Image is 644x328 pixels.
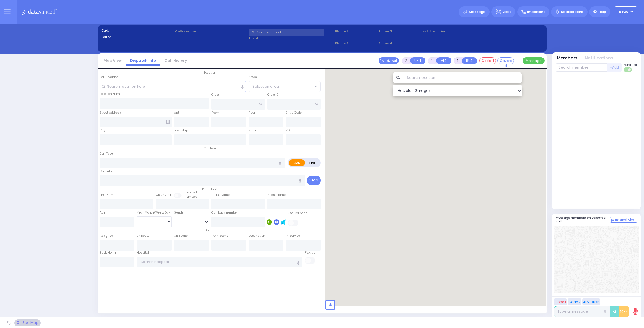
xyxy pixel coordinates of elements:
button: ALS-Rush [582,298,600,305]
span: Phone 3 [378,29,420,34]
label: City [100,128,105,133]
button: Members [557,55,578,61]
span: members [183,195,198,199]
label: Call back number [211,210,238,215]
label: Pick up [305,251,315,255]
button: Code 2 [568,298,581,305]
label: Cad: [101,28,173,33]
label: EMS [289,159,305,166]
button: Transfer call [379,57,399,64]
label: Township [174,128,188,133]
label: State [249,128,256,133]
input: Search hospital [137,257,302,267]
span: Alert [503,9,511,14]
button: Code-1 [479,57,496,64]
label: En Route [137,234,149,238]
label: Use Callback [288,211,307,215]
label: In Service [286,234,300,238]
label: Call Info [100,169,112,174]
a: Dispatch info [126,58,160,63]
img: message.svg [463,10,467,14]
label: Last Name [156,192,171,197]
label: Age [100,210,105,215]
label: Hospital [137,251,149,255]
div: Year/Month/Week/Day [137,210,172,215]
label: Caller: [101,35,173,39]
label: Cross 1 [211,93,221,97]
label: P Last Name [267,193,286,197]
label: Location Name [100,92,121,96]
span: Location [201,71,219,75]
label: Back Home [100,251,116,255]
label: Call Type [100,152,113,156]
label: Destination [249,234,265,238]
img: comment-alt.png [611,219,614,222]
label: On Scene [174,234,188,238]
span: Call type [201,146,219,150]
label: Cross 2 [267,93,278,97]
button: Code 1 [554,298,567,305]
span: Help [599,9,606,14]
label: Street Address [100,111,121,115]
label: P First Name [211,193,230,197]
button: Send [307,176,321,185]
label: Last 3 location [421,29,482,34]
span: Send text [624,63,637,67]
label: Entry Code [286,111,302,115]
div: See map [14,319,40,326]
button: ALS [436,57,451,64]
label: Areas [249,75,257,79]
input: Search member [556,63,607,72]
label: Caller name [175,29,247,34]
button: Notifications [585,55,613,61]
button: BUS [462,57,477,64]
span: Other building occupants [166,120,170,124]
small: Share with [183,190,199,194]
label: Call Location [100,75,118,79]
h5: Message members on selected call [556,216,610,223]
a: Call History [160,58,191,63]
button: Internal Chat [610,217,637,223]
label: Assigned [100,234,113,238]
button: Message [523,57,545,64]
a: Map View [99,58,126,63]
label: First Name [100,193,115,197]
label: Turn off text [624,67,632,72]
label: Location [249,36,333,41]
span: Internal Chat [615,218,636,222]
span: Phone 4 [378,41,420,46]
span: Phone 2 [335,41,376,46]
label: From Scene [211,234,228,238]
span: KY30 [619,9,629,14]
label: Apt [174,111,179,115]
input: Search a contact [249,29,324,36]
span: Important [527,9,545,14]
button: KY30 [615,6,637,17]
label: Room [211,111,220,115]
button: UNIT [410,57,425,64]
label: Fire [305,159,320,166]
span: Patient info [199,187,221,191]
span: Status [203,228,218,233]
span: Notifications [561,9,583,14]
span: Message [469,9,485,15]
input: Search location [403,72,522,83]
label: Gender [174,210,185,215]
span: Select an area [252,84,279,89]
label: Floor [249,111,255,115]
button: Covered [497,57,514,64]
span: Phone 1 [335,29,376,34]
input: Search location here [100,81,246,92]
img: Logo [22,8,59,15]
label: ZIP [286,128,290,133]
